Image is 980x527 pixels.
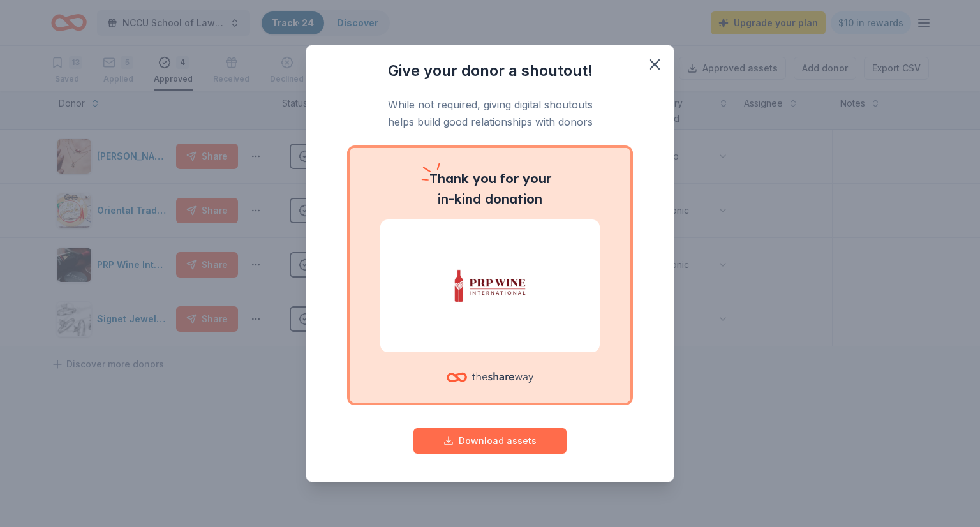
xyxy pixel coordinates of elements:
[380,168,600,209] p: you for your in-kind donation
[396,245,584,327] img: PRP Wine International
[429,170,469,186] span: Thank
[332,96,648,130] p: While not required, giving digital shoutouts helps build good relationships with donors
[413,428,567,454] button: Download assets
[332,61,648,81] h3: Give your donor a shoutout!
